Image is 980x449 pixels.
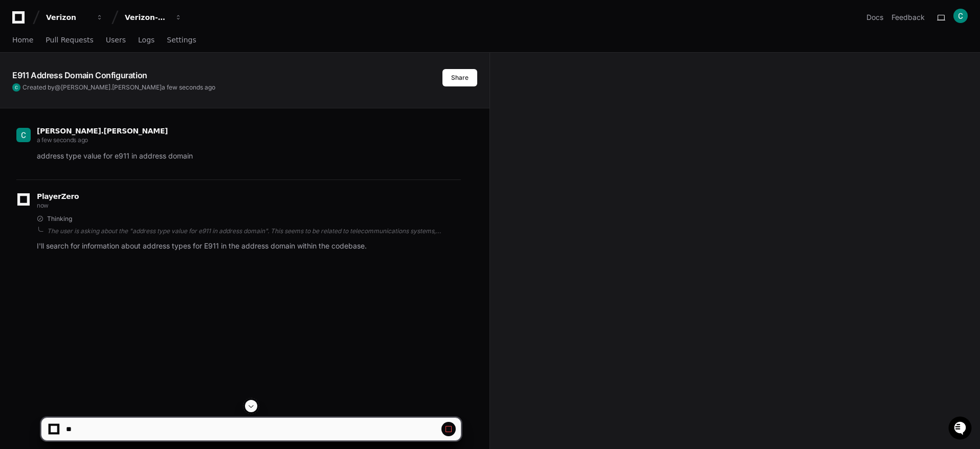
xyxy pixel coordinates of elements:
a: Logs [138,29,154,52]
span: a few seconds ago [37,136,88,144]
img: ACg8ocLppwQnxw-l5OtmKI-iEP35Q_s6KGgNRE1-Sh_Zn0Ge2or2sg=s96-c [12,83,20,92]
span: @ [55,83,61,91]
button: Start new chat [174,79,186,92]
img: ACg8ocLppwQnxw-l5OtmKI-iEP35Q_s6KGgNRE1-Sh_Zn0Ge2or2sg=s96-c [16,128,31,142]
span: Created by [23,83,215,92]
button: Share [442,69,477,86]
button: Feedback [892,12,925,23]
div: Welcome [10,41,186,57]
app-text-character-animate: E911 Address Domain Configuration [12,70,147,80]
a: Docs [866,12,883,23]
p: I'll search for information about address types for E911 in the address domain within the codebase. [37,240,461,252]
a: Users [106,29,126,52]
div: We're available if you need us! [35,86,129,95]
span: Thinking [47,215,72,223]
span: Pylon [102,107,124,115]
div: The user is asking about the "address type value for e911 in address domain". This seems to be re... [47,227,461,235]
img: ACg8ocLppwQnxw-l5OtmKI-iEP35Q_s6KGgNRE1-Sh_Zn0Ge2or2sg=s96-c [953,9,968,23]
div: Start new chat [35,76,168,86]
span: PlayerZero [37,193,79,199]
span: [PERSON_NAME].[PERSON_NAME] [37,127,168,135]
span: [PERSON_NAME].[PERSON_NAME] [61,83,162,91]
a: Pull Requests [46,29,93,52]
a: Home [12,29,33,52]
div: Verizon [46,12,90,23]
img: 1736555170064-99ba0984-63c1-480f-8ee9-699278ef63ed [10,76,29,95]
a: Powered byPylon [72,107,124,115]
img: PlayerZero [10,10,31,31]
span: Users [106,37,126,43]
p: address type value for e911 in address domain [37,150,461,162]
span: a few seconds ago [162,83,215,91]
span: now [37,201,49,209]
iframe: Open customer support [947,415,975,443]
button: Verizon-Clarify-Order-Management [121,8,186,27]
span: Pull Requests [46,37,93,43]
span: Home [12,37,33,43]
span: Settings [167,37,196,43]
div: Verizon-Clarify-Order-Management [125,12,169,23]
span: Logs [138,37,154,43]
button: Verizon [42,8,107,27]
a: Settings [167,29,196,52]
